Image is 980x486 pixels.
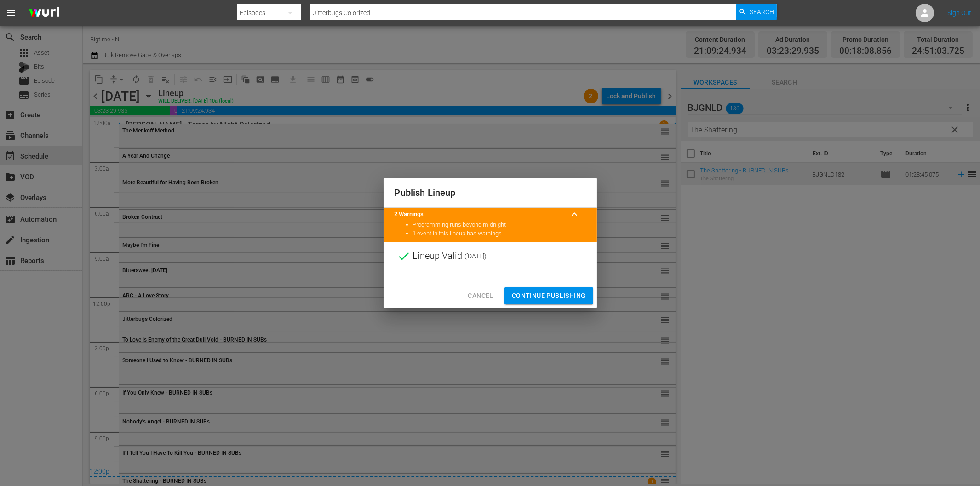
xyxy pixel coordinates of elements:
[6,7,17,18] span: menu
[395,210,564,219] title: 2 Warnings
[564,203,586,225] button: keyboard_arrow_up
[569,209,580,220] span: keyboard_arrow_up
[465,249,487,263] span: ( [DATE] )
[22,2,66,24] img: ans4CAIJ8jUAAAAAAAAAAAAAAAAAAAAAAAAgQb4GAAAAAAAAAAAAAAAAAAAAAAAAJMjXAAAAAAAAAAAAAAAAAAAAAAAAgAT5G...
[384,242,597,270] div: Lineup Valid
[413,221,586,229] li: Programming runs beyond midnight
[460,287,500,304] button: Cancel
[468,290,493,302] span: Cancel
[504,287,593,304] button: Continue Publishing
[947,9,971,17] a: Sign Out
[395,185,586,200] h2: Publish Lineup
[413,229,586,238] li: 1 event in this lineup has warnings.
[750,4,774,20] span: Search
[512,290,586,302] span: Continue Publishing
